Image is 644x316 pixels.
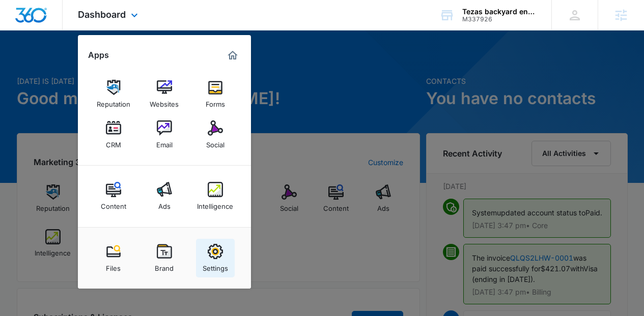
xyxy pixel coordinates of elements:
a: Email [145,115,184,154]
div: Brand [155,259,174,272]
a: Social [196,115,235,154]
a: Websites [145,75,184,113]
span: Dashboard [78,9,126,20]
a: Reputation [94,75,133,113]
a: Content [94,177,133,215]
div: account name [462,8,537,16]
a: Brand [145,239,184,277]
div: Ads [158,197,171,210]
a: Ads [145,177,184,215]
div: Content [101,197,126,210]
div: Files [106,259,121,272]
div: Reputation [97,95,130,108]
div: Websites [150,95,179,108]
a: Forms [196,75,235,113]
h2: Apps [88,50,109,60]
div: Intelligence [197,197,233,210]
div: CRM [106,136,121,149]
div: Email [156,136,173,149]
a: CRM [94,115,133,154]
a: Marketing 360® Dashboard [225,47,241,64]
div: account id [462,16,537,23]
div: Settings [203,259,228,272]
div: Social [206,136,225,149]
a: Settings [196,239,235,277]
a: Intelligence [196,177,235,215]
div: Forms [206,95,225,108]
a: Files [94,239,133,277]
